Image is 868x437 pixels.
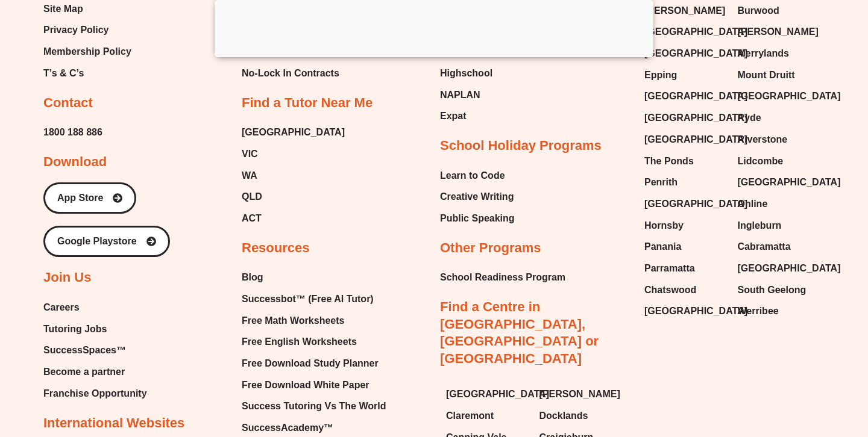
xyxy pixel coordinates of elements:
span: Penrith [644,173,678,191]
a: Highschool [440,64,498,82]
span: Blog [242,268,263,287]
span: No-Lock In Contracts [242,64,339,82]
a: Membership Policy [43,43,131,61]
span: ACT [242,209,262,228]
span: [GEOGRAPHIC_DATA] [644,87,747,105]
a: No-Lock In Contracts [242,64,344,82]
a: WA [242,167,345,185]
span: Chatswood [644,281,696,299]
h2: Contact [43,95,93,112]
a: Successbot™ (Free AI Tutor) [242,290,386,308]
h2: Find a Tutor Near Me [242,95,373,112]
span: [PERSON_NAME] [644,2,725,20]
span: Free Download Study Planner [242,355,379,373]
span: T’s & C’s [43,64,84,82]
span: Ingleburn [738,217,782,235]
a: Epping [644,66,726,84]
a: NAPLAN [440,86,498,104]
a: Tutoring Jobs [43,320,147,338]
a: Learn to Code [440,167,515,185]
a: 1800 188 886 [43,123,102,141]
h2: Other Programs [440,240,541,257]
span: Werribee [738,302,779,320]
span: [GEOGRAPHIC_DATA] [242,123,345,141]
span: NAPLAN [440,86,480,104]
span: [GEOGRAPHIC_DATA] [738,87,841,105]
span: Learn to Code [440,167,505,185]
a: Free Math Worksheets [242,312,386,330]
span: Online [738,195,768,213]
span: Panania [644,238,681,256]
span: WA [242,167,257,185]
span: Docklands [539,407,588,425]
span: [PERSON_NAME] [738,23,819,41]
a: [GEOGRAPHIC_DATA] [446,385,527,403]
a: Privacy Policy [43,21,131,39]
span: Epping [644,66,677,84]
span: Google Playstore [57,237,137,246]
span: [GEOGRAPHIC_DATA] [738,259,841,277]
span: [GEOGRAPHIC_DATA] [644,195,747,213]
a: Expat [440,107,498,125]
a: South Geelong [738,281,819,299]
a: [GEOGRAPHIC_DATA] [644,87,726,105]
a: Creative Writing [440,188,515,206]
span: Expat [440,107,467,125]
a: Penrith [644,173,726,191]
a: Lidcombe [738,152,819,170]
a: Ryde [738,109,819,127]
span: Merrylands [738,45,789,63]
span: SuccessAcademy™ [242,419,333,437]
span: App Store [57,193,103,203]
a: App Store [43,182,136,214]
a: [GEOGRAPHIC_DATA] [738,259,819,277]
span: Claremont [446,407,494,425]
a: Ingleburn [738,217,819,235]
span: Public Speaking [440,209,515,228]
span: Free English Worksheets [242,333,357,351]
span: [PERSON_NAME] [539,385,620,403]
a: [PERSON_NAME] [539,385,621,403]
a: Cabramatta [738,238,819,256]
a: ACT [242,209,345,228]
a: Find a Centre in [GEOGRAPHIC_DATA], [GEOGRAPHIC_DATA] or [GEOGRAPHIC_DATA] [440,299,599,366]
a: Google Playstore [43,226,170,257]
a: Mount Druitt [738,66,819,84]
a: SuccessSpaces™ [43,341,147,359]
span: Hornsby [644,217,684,235]
a: Careers [43,299,147,317]
a: [GEOGRAPHIC_DATA] [644,302,726,320]
span: VIC [242,145,258,163]
span: Careers [43,299,80,317]
span: [GEOGRAPHIC_DATA] [644,131,747,149]
a: Online [738,195,819,213]
span: Tutoring Jobs [43,320,107,338]
a: Panania [644,238,726,256]
a: Chatswood [644,281,726,299]
a: [GEOGRAPHIC_DATA] [738,173,819,191]
a: [GEOGRAPHIC_DATA] [644,195,726,213]
a: Become a partner [43,363,147,381]
span: [GEOGRAPHIC_DATA] [644,109,747,127]
a: QLD [242,188,345,206]
span: Highschool [440,64,492,82]
a: Hornsby [644,217,726,235]
a: Docklands [539,407,621,425]
a: [GEOGRAPHIC_DATA] [644,131,726,149]
span: Riverstone [738,131,788,149]
span: QLD [242,188,262,206]
a: Burwood [738,2,819,20]
span: Ryde [738,109,761,127]
a: School Readiness Program [440,268,565,287]
h2: International Websites [43,415,184,432]
a: Parramatta [644,259,726,277]
a: Franchise Opportunity [43,385,147,403]
a: Free Download White Paper [242,376,386,394]
a: Werribee [738,302,819,320]
h2: Download [43,153,107,171]
a: [PERSON_NAME] [644,2,726,20]
a: [PERSON_NAME] [738,23,819,41]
